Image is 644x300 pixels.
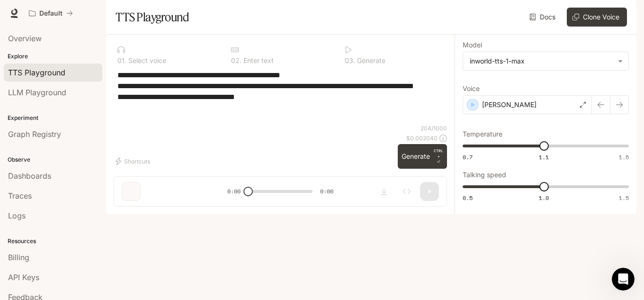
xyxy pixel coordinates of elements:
p: 0 1 . [117,57,126,64]
p: [PERSON_NAME] [482,100,537,109]
p: 0 3 . [345,57,355,64]
p: Temperature [463,131,502,137]
p: ⏎ [434,148,443,165]
button: Clone Voice [567,8,627,27]
p: CTRL + [434,148,443,159]
div: inworld-tts-1-max [463,52,628,70]
p: Generate [355,57,385,64]
p: Voice [463,85,480,92]
span: 0.7 [463,153,473,161]
span: 1.1 [539,153,549,161]
span: 0.5 [463,194,473,202]
a: Docs [528,8,559,27]
p: Talking speed [463,172,506,178]
button: All workspaces [25,4,77,23]
h1: TTS Playground [116,8,189,27]
button: GenerateCTRL +⏎ [398,144,447,169]
p: 0 2 . [231,57,241,64]
p: Enter text [241,57,274,64]
p: Select voice [126,57,166,64]
p: Model [463,42,482,48]
span: 1.5 [619,194,629,202]
p: Default [39,9,63,18]
span: 1.5 [619,153,629,161]
span: 1.0 [539,194,549,202]
button: Shortcuts [114,154,154,169]
iframe: Intercom live chat [612,268,635,291]
div: inworld-tts-1-max [470,56,613,66]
